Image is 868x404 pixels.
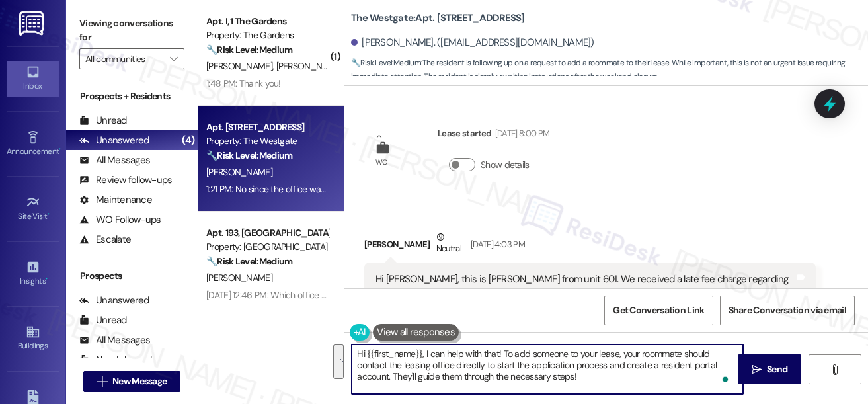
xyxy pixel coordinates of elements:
i:  [830,364,840,375]
div: Apt. 193, [GEOGRAPHIC_DATA] [206,226,329,240]
span: Share Conversation via email [729,303,846,317]
div: All Messages [79,153,150,167]
div: Unread [79,114,127,128]
strong: 🔧 Risk Level: Medium [206,255,292,267]
strong: 🔧 Risk Level: Medium [351,58,421,68]
div: New Inbounds [79,353,156,367]
div: Prospects [66,269,198,283]
div: 1:48 PM: Thank you! [206,77,281,89]
span: Send [767,362,787,376]
div: Property: The Westgate [206,134,329,148]
i:  [752,364,762,375]
div: Escalate [79,233,131,247]
b: The Westgate: Apt. [STREET_ADDRESS] [351,11,525,25]
button: Send [738,354,802,384]
span: • [48,210,50,219]
div: Maintenance [79,193,152,207]
span: [PERSON_NAME] [206,272,272,284]
div: WO Follow-ups [79,213,161,227]
textarea: To enrich screen reader interactions, please activate Accessibility in Grammarly extension settings [352,344,743,394]
span: [PERSON_NAME] [276,60,342,72]
label: Show details [481,158,530,172]
a: Site Visit • [7,191,59,227]
div: [PERSON_NAME] [364,230,816,263]
span: • [59,145,61,154]
strong: 🔧 Risk Level: Medium [206,44,292,56]
div: Unanswered [79,294,149,307]
img: ResiDesk Logo [19,11,46,36]
a: Insights • [7,256,59,292]
div: WO [375,155,388,169]
div: [DATE] 4:03 PM [467,237,525,251]
div: Unread [79,313,127,327]
strong: 🔧 Risk Level: Medium [206,149,292,161]
div: Prospects + Residents [66,89,198,103]
span: Get Conversation Link [613,303,704,317]
div: [DATE] 8:00 PM [492,126,550,140]
span: [PERSON_NAME] [206,166,272,178]
i:  [97,376,107,387]
button: New Message [83,371,181,392]
span: • [46,274,48,284]
div: Unanswered [79,134,149,147]
button: Share Conversation via email [720,296,855,325]
div: Neutral [434,230,464,258]
a: Buildings [7,321,59,356]
div: Lease started [438,126,549,145]
div: (4) [178,130,198,151]
label: Viewing conversations for [79,13,184,48]
a: Inbox [7,61,59,97]
i:  [170,54,177,64]
div: Hi [PERSON_NAME], this is [PERSON_NAME] from unit 601. We received a late fee charge regarding ou... [375,272,795,315]
span: [PERSON_NAME] [206,60,276,72]
div: Property: [GEOGRAPHIC_DATA] [206,240,329,254]
div: Review follow-ups [79,173,172,187]
div: [DATE] 12:46 PM: Which office do I stop by? [206,289,371,301]
div: [PERSON_NAME]. ([EMAIL_ADDRESS][DOMAIN_NAME]) [351,36,594,50]
input: All communities [85,48,163,69]
span: New Message [112,374,167,388]
button: Get Conversation Link [604,296,713,325]
span: : The resident is following up on a request to add a roommate to their lease. While important, th... [351,56,868,85]
div: 1:21 PM: No since the office was closed over the weekend [206,183,424,195]
div: Apt. [STREET_ADDRESS] [206,120,329,134]
div: All Messages [79,333,150,347]
div: Property: The Gardens [206,28,329,42]
div: Apt. I, 1 The Gardens [206,15,329,28]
